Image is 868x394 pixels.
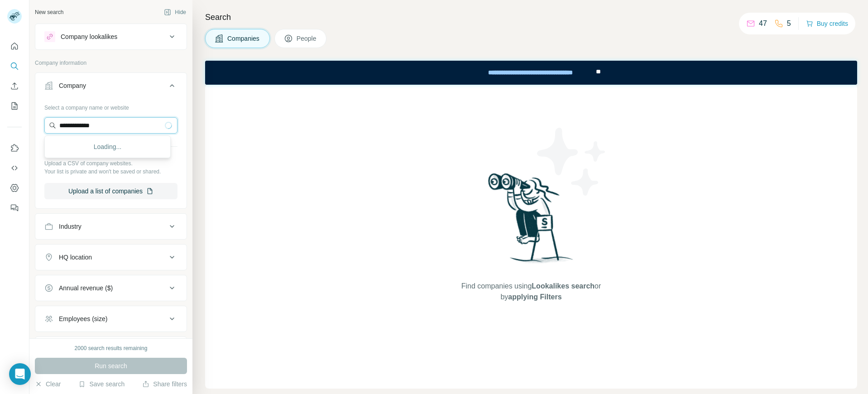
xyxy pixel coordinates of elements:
p: Upload a CSV of company websites. [44,159,177,168]
div: Loading... [47,138,168,156]
div: Open Intercom Messenger [9,363,31,385]
button: Industry [35,216,187,237]
button: My lists [7,98,22,114]
span: applying Filters [508,293,561,301]
div: Employees (size) [59,314,107,323]
span: Companies [227,34,260,43]
button: Employees (size) [35,308,187,330]
p: 5 [787,18,791,29]
div: 2000 search results remaining [75,344,148,352]
button: Search [7,58,22,74]
div: Annual revenue ($) [59,283,113,293]
img: Surfe Illustration - Woman searching with binoculars [484,171,578,272]
button: Enrich CSV [7,78,22,94]
button: Clear [35,380,61,389]
iframe: Banner [205,61,857,85]
h4: Search [205,11,857,24]
div: Industry [59,222,82,231]
button: Company [35,75,187,100]
span: People [297,34,317,43]
p: Your list is private and won't be saved or shared. [44,168,177,176]
span: Lookalikes search [532,282,595,290]
p: 47 [759,18,767,29]
div: Select a company name or website [44,100,177,112]
button: Company lookalikes [35,26,187,48]
div: Company [59,81,86,90]
p: Company information [35,59,187,67]
button: Hide [158,5,192,19]
button: Annual revenue ($) [35,277,187,299]
img: Surfe Illustration - Stars [531,121,613,202]
button: Share filters [142,380,187,389]
button: HQ location [35,246,187,268]
button: Save search [78,380,125,389]
button: Feedback [7,200,22,216]
button: Dashboard [7,180,22,196]
button: Use Surfe API [7,160,22,176]
button: Quick start [7,38,22,54]
button: Upload a list of companies [44,183,177,199]
div: Company lookalikes [61,32,117,41]
div: New search [35,8,63,16]
div: HQ location [59,253,92,262]
button: Use Surfe on LinkedIn [7,140,22,156]
button: Buy credits [806,17,848,30]
span: Find companies using or by [459,281,604,303]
